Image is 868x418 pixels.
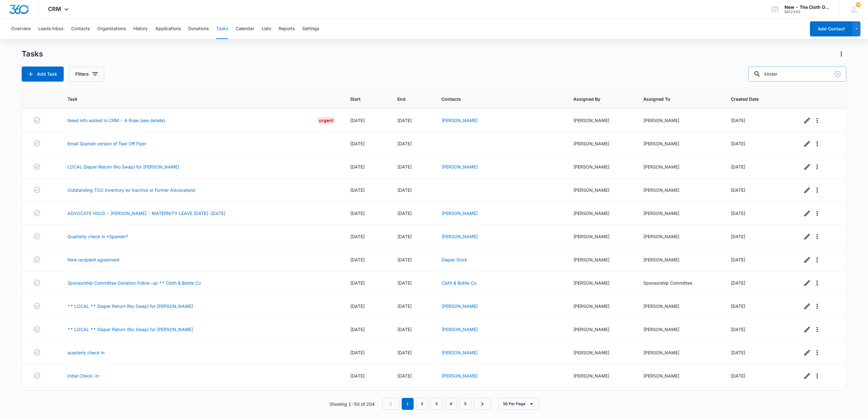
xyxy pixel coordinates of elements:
[262,19,271,39] button: Lists
[330,401,375,407] p: Showing 1-50 of 204
[302,19,319,39] button: Settings
[397,96,417,102] span: End
[155,19,181,39] button: Applications
[397,118,412,123] span: [DATE]
[573,163,628,170] div: [PERSON_NAME]
[133,19,148,39] button: History
[236,19,254,39] button: Calendar
[643,280,716,286] div: Sponsorship Committee
[731,96,778,102] span: Created Date
[643,372,716,379] div: [PERSON_NAME]
[48,6,61,12] span: CRM
[573,187,628,193] div: [PERSON_NAME]
[397,234,412,239] span: [DATE]
[833,69,843,79] button: Clear
[71,19,90,39] button: Contacts
[573,280,628,286] div: [PERSON_NAME]
[643,163,716,170] div: [PERSON_NAME]
[67,187,196,193] a: Outstanding TCO Inventory w/ Inactive or Former Advocate(s)
[67,233,128,240] a: Quarterly check in *Spanish*
[67,96,326,102] span: Task
[397,164,412,169] span: [DATE]
[573,303,628,309] div: [PERSON_NAME]
[22,67,64,82] button: Add Task
[350,141,365,146] span: [DATE]
[431,398,442,410] a: Page 3
[67,256,120,263] a: New recipient agreement
[573,372,628,379] div: [PERSON_NAME]
[350,187,365,193] span: [DATE]
[397,373,412,378] span: [DATE]
[442,96,549,102] span: Contacts
[731,373,745,378] span: [DATE]
[442,373,478,378] a: [PERSON_NAME]
[643,187,716,193] div: [PERSON_NAME]
[67,326,193,333] a: ** LOCAL ** Diaper Return (No Swap) for [PERSON_NAME]
[731,280,745,286] span: [DATE]
[731,118,745,123] span: [DATE]
[785,10,830,14] div: account id
[573,210,628,217] div: [PERSON_NAME]
[573,140,628,147] div: [PERSON_NAME]
[442,118,478,123] a: [PERSON_NAME]
[350,257,365,262] span: [DATE]
[731,350,745,355] span: [DATE]
[731,211,745,216] span: [DATE]
[498,398,539,410] button: 50 Per Page
[11,19,31,39] button: Overview
[442,280,476,286] a: Cloth & Bottle Co
[350,118,365,123] span: [DATE]
[442,350,478,355] a: [PERSON_NAME]
[643,233,716,240] div: [PERSON_NAME]
[317,117,335,124] div: Urgent
[748,67,846,82] input: Search Tasks
[810,21,852,36] button: Add Contact
[731,234,745,239] span: [DATE]
[67,303,193,309] a: ** LOCAL ** Diaper Return (No Swap) for [PERSON_NAME]
[350,373,365,378] span: [DATE]
[573,326,628,333] div: [PERSON_NAME]
[69,67,104,82] button: Filters
[350,327,365,332] span: [DATE]
[216,19,228,39] button: Tasks
[350,280,365,286] span: [DATE]
[573,117,628,124] div: [PERSON_NAME]
[731,187,745,193] span: [DATE]
[67,117,165,124] a: Need info added to CRM - A Rose (see details)
[279,19,295,39] button: Reports
[67,163,179,170] a: LOCAL Diaper Return (No Swap) for [PERSON_NAME]
[442,234,478,239] a: [PERSON_NAME]
[643,140,716,147] div: [PERSON_NAME]
[397,350,412,355] span: [DATE]
[731,327,745,332] span: [DATE]
[442,303,478,309] a: [PERSON_NAME]
[416,398,428,410] a: Page 2
[97,19,126,39] button: Organizations
[402,398,414,410] em: 1
[731,164,745,169] span: [DATE]
[350,234,365,239] span: [DATE]
[856,2,861,7] div: notifications count
[643,210,716,217] div: [PERSON_NAME]
[442,327,478,332] a: [PERSON_NAME]
[573,256,628,263] div: [PERSON_NAME]
[350,164,365,169] span: [DATE]
[643,326,716,333] div: [PERSON_NAME]
[573,349,628,356] div: [PERSON_NAME]
[397,141,412,146] span: [DATE]
[22,49,43,59] h1: Tasks
[442,257,467,262] a: Diaper Stork
[397,280,412,286] span: [DATE]
[573,96,619,102] span: Assigned By
[731,257,745,262] span: [DATE]
[731,141,745,146] span: [DATE]
[731,303,745,309] span: [DATE]
[442,164,478,169] a: [PERSON_NAME]
[67,349,104,356] a: quarterly check in
[474,398,491,410] a: Next Page
[350,303,365,309] span: [DATE]
[836,49,846,59] button: Actions
[350,350,365,355] span: [DATE]
[442,211,478,216] a: [PERSON_NAME]
[643,349,716,356] div: [PERSON_NAME]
